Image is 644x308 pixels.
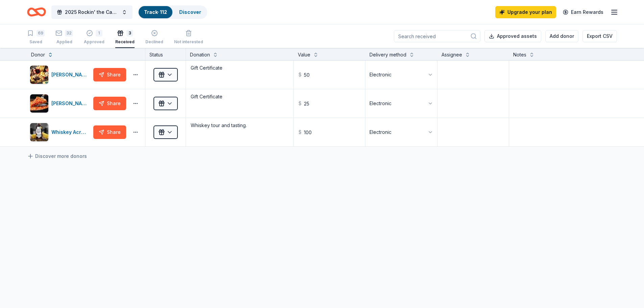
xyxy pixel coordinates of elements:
div: Donation [190,51,210,59]
img: Image for Gordon Food Service Store [30,66,48,84]
button: Not interested [174,27,203,48]
div: 69 [37,30,45,37]
textarea: Whiskey tour and tasting. [187,119,293,146]
div: Applied [55,39,73,45]
div: Approved [84,39,104,45]
button: Track· 112Discover [138,5,207,19]
button: 69Saved [27,27,45,48]
input: Search received [394,30,480,42]
button: 32Applied [55,27,73,48]
button: Image for Gordon Food Service Store[PERSON_NAME] Food Service Store [30,65,91,84]
a: Home [27,4,46,20]
button: 3Received [115,27,135,48]
a: Track· 112 [144,9,167,15]
button: Image for Whiskey Acres Distilling Co.Whiskey Acres Distilling Co. [30,123,91,142]
a: Upgrade your plan [495,6,556,18]
button: Share [93,97,126,110]
div: Donor [31,51,45,59]
div: Saved [27,39,45,45]
div: Whiskey Acres Distilling Co. [51,128,91,136]
div: [PERSON_NAME] Pizzeria [51,99,91,108]
div: 32 [65,30,73,37]
div: Delivery method [369,51,406,59]
button: Export CSV [582,30,617,42]
div: Status [145,48,186,60]
button: Share [93,125,126,139]
div: 3 [126,30,133,37]
div: [PERSON_NAME] Food Service Store [51,71,91,79]
button: Share [93,68,126,81]
div: Received [115,39,135,45]
span: 2025 Rockin' the Cause for Guitars for Vets [65,8,119,16]
button: Add donor [545,30,578,42]
div: Assignee [442,51,462,59]
a: Discover [179,9,201,15]
a: Discover more donors [27,152,87,160]
button: Image for Lou Malnati's Pizzeria[PERSON_NAME] Pizzeria [30,94,91,113]
div: Value [298,51,310,59]
img: Image for Whiskey Acres Distilling Co. [30,123,48,141]
button: Approved assets [484,30,541,42]
textarea: Gift Certificate [187,61,293,88]
button: Declined [145,27,163,48]
button: 2025 Rockin' the Cause for Guitars for Vets [51,5,133,19]
textarea: Gift Certificate [187,90,293,117]
div: 1 [96,30,102,37]
div: Declined [145,39,163,45]
div: Not interested [174,39,203,45]
div: Notes [513,51,526,59]
img: Image for Lou Malnati's Pizzeria [30,94,48,113]
a: Earn Rewards [559,6,607,18]
button: 1Approved [84,27,104,48]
